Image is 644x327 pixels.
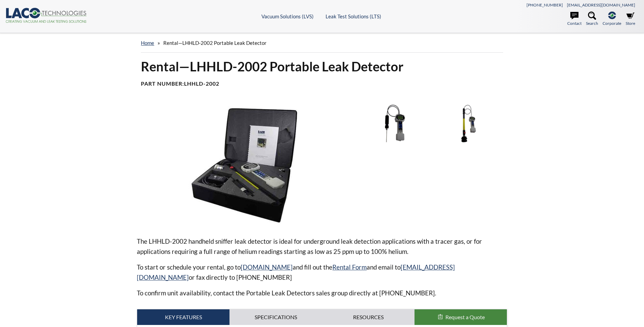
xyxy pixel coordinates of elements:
h1: Rental—LHHLD-2002 Portable Leak Detector [141,58,503,75]
a: Contact [567,12,582,27]
span: Request a Quote [445,314,485,320]
p: To start or schedule your rental, go to and fill out the and email to or fax directly to [PHONE_N... [137,262,507,282]
a: Store [626,12,635,27]
a: home [141,40,154,46]
div: » [141,33,503,53]
a: Vacuum Solutions (LVS) [261,13,314,19]
img: LHHLD-2002 Portable Leak Detector and Probe, front view [359,104,430,143]
img: LHHLD-2002 Portable Leak Detector, case open [137,104,353,225]
a: [EMAIL_ADDRESS][DOMAIN_NAME] [567,2,635,7]
a: Resources [322,309,415,325]
span: Rental—LHHLD-2002 Portable Leak Detector [163,40,266,46]
a: [DOMAIN_NAME] [241,263,293,271]
button: Request a Quote [415,309,507,325]
span: Corporate [603,20,621,27]
img: LHHLD-2002 Portable Leak Detector and Probe 2, front view [433,104,504,143]
a: [PHONE_NUMBER] [527,2,563,7]
a: Rental Form [332,263,367,271]
p: The LHHLD-2002 handheld sniffer leak detector is ideal for underground leak detection application... [137,236,507,257]
h4: Part Number: [141,80,503,87]
b: LHHLD-2002 [184,80,219,87]
p: To confirm unit availability, contact the Portable Leak Detectors sales group directly at [PHONE_... [137,288,507,298]
a: Leak Test Solutions (LTS) [326,13,381,19]
a: Specifications [229,309,322,325]
a: Search [586,12,598,27]
a: Key Features [137,309,229,325]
